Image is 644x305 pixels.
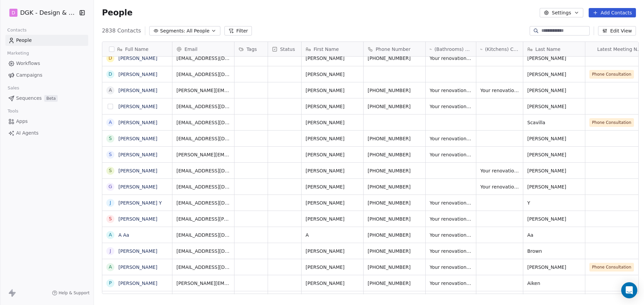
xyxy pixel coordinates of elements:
a: People [5,35,88,46]
span: [PHONE_NUMBER] [368,216,411,222]
div: grid [102,57,172,294]
span: Sales [5,83,22,93]
span: Tags [247,46,257,53]
span: [EMAIL_ADDRESS][DOMAIN_NAME] [176,248,230,254]
span: [PHONE_NUMBER] [368,183,411,190]
a: [PERSON_NAME] [118,56,157,61]
span: Your renovation with a design and build firm will cost approximately $87,000 to $122,000 [480,87,519,94]
button: Filter [224,26,252,35]
span: [PERSON_NAME] [306,216,344,222]
span: AI Agents [16,130,39,137]
a: [PERSON_NAME] [118,136,157,141]
span: Your renovation with a design and build firm will cost approximately $113,000 to $148,000 [480,183,519,190]
span: [PERSON_NAME] [306,280,344,287]
span: DGK - Design & Build [20,8,77,17]
span: [PHONE_NUMBER] [368,55,411,62]
a: [PERSON_NAME] [118,281,157,286]
span: [PERSON_NAME] [306,264,344,271]
span: D [12,9,15,16]
span: [PERSON_NAME] [527,264,566,271]
div: P [109,280,112,287]
span: [EMAIL_ADDRESS][DOMAIN_NAME] [176,264,230,271]
span: [EMAIL_ADDRESS][DOMAIN_NAME] [176,200,230,206]
div: S [109,151,112,158]
span: [PHONE_NUMBER] [368,264,411,271]
span: Your renovation with a design and build firm will cost approximately $75,000 to $115,000 [430,264,472,271]
div: A [109,87,112,94]
a: Workflows [5,58,88,69]
span: People [16,37,32,44]
a: [PERSON_NAME] Y [118,200,162,206]
a: [PERSON_NAME] [118,72,157,77]
span: Contacts [4,25,30,35]
div: S [109,215,112,222]
div: S [109,135,112,142]
span: [EMAIL_ADDRESS][PERSON_NAME][DOMAIN_NAME] [176,216,230,222]
span: A [306,232,309,238]
span: [PERSON_NAME] [306,200,344,206]
span: Full Name [125,46,149,53]
a: [PERSON_NAME] [118,184,157,189]
span: Campaigns [16,72,42,79]
span: (Kitchens) Calculated Renovation Cost [485,46,519,53]
span: Phone Consultation [592,71,631,77]
span: (Bathrooms) Calculated Renovation Cost [434,46,472,53]
span: [PERSON_NAME] [306,87,344,94]
span: Your renovation with a design and build firm will cost approximately $113,000 to $148,000 [480,167,519,174]
span: [PERSON_NAME] [527,135,566,142]
div: (Bathrooms) Calculated Renovation Cost [426,42,476,56]
span: Phone Number [376,46,411,53]
span: All People [186,27,209,34]
span: Your renovation with a design and build firm will cost approximately $45,000 to $85,000 [430,135,472,142]
span: Status [280,46,295,53]
span: [PERSON_NAME] [527,55,566,62]
span: [EMAIL_ADDRESS][DOMAIN_NAME] [176,135,230,142]
a: [PERSON_NAME] [118,264,157,270]
span: Beta [44,95,58,102]
span: [PERSON_NAME] [306,167,344,174]
span: [PERSON_NAME][EMAIL_ADDRESS][DOMAIN_NAME] [176,280,230,287]
a: [PERSON_NAME] [118,168,157,173]
a: [PERSON_NAME] [118,104,157,109]
span: Email [184,46,198,53]
span: [PERSON_NAME] [527,71,566,78]
span: Scavilla [527,119,545,126]
span: [EMAIL_ADDRESS][DOMAIN_NAME] [176,167,230,174]
span: [PERSON_NAME] [527,103,566,110]
a: [PERSON_NAME] [118,248,157,254]
span: First Name [314,46,339,53]
span: [PHONE_NUMBER] [368,167,411,174]
span: [PERSON_NAME] [306,103,344,110]
span: Your renovation with a design and build firm will cost approximately $45,000 to $85,000 [430,216,472,222]
div: (Kitchens) Calculated Renovation Cost [476,42,523,56]
div: First Name [302,42,363,56]
span: [PERSON_NAME] [527,216,566,222]
span: Aa [527,232,533,238]
div: Phone Number [364,42,425,56]
span: [PHONE_NUMBER] [368,103,411,110]
span: [PERSON_NAME] [527,87,566,94]
button: Edit View [598,26,636,35]
span: [PHONE_NUMBER] [368,151,411,158]
a: [PERSON_NAME] [118,152,157,157]
span: [PERSON_NAME] [306,135,344,142]
span: Your renovation with a design and build firm will cost approximately $45,000 to $85,000 [430,200,472,206]
div: Open Intercom Messenger [621,282,637,298]
span: Y [527,200,530,206]
a: Help & Support [52,290,90,296]
div: d [108,71,112,78]
span: [PERSON_NAME] [306,151,344,158]
span: [PHONE_NUMBER] [368,200,411,206]
span: [EMAIL_ADDRESS][DOMAIN_NAME] [176,119,230,126]
span: Your renovation with a design and build firm will cost approximately $75,000 to $115,000 [430,103,472,110]
span: [PERSON_NAME] [527,151,566,158]
span: People [102,8,132,18]
span: Marketing [4,48,32,58]
a: [PERSON_NAME] [118,120,157,125]
span: [PHONE_NUMBER] [368,87,411,94]
button: DDGK - Design & Build [8,7,74,18]
div: Email [172,42,234,56]
span: Apps [16,118,28,125]
a: [PERSON_NAME] [118,216,157,222]
span: [PERSON_NAME][EMAIL_ADDRESS][DOMAIN_NAME] [176,151,230,158]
